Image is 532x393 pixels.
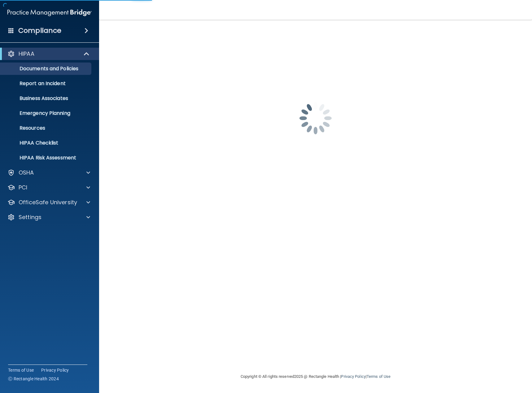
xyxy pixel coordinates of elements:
p: HIPAA Checklist [4,140,89,146]
a: Privacy Policy [41,367,69,373]
p: PCI [19,184,27,191]
a: HIPAA [7,50,90,58]
p: Report an Incident [4,80,89,87]
a: OSHA [7,169,90,176]
div: Copyright © All rights reserved 2025 @ Rectangle Health | | [203,367,429,387]
a: PCI [7,184,90,191]
img: spinner.e123f6fc.gif [285,87,347,149]
span: Ⓒ Rectangle Health 2024 [8,376,59,382]
p: Settings [19,214,41,221]
img: PMB logo [7,6,92,19]
p: Resources [4,125,89,131]
a: Settings [7,214,90,221]
a: OfficeSafe University [7,199,90,206]
a: Terms of Use [8,367,34,373]
p: OfficeSafe University [19,199,77,206]
p: Documents and Policies [4,66,89,72]
p: Business Associates [4,95,89,101]
p: HIPAA Risk Assessment [4,155,89,161]
a: Terms of Use [367,374,390,379]
h4: Compliance [18,26,61,35]
p: Emergency Planning [4,110,89,116]
p: OSHA [19,169,34,176]
p: HIPAA [19,50,34,58]
a: Privacy Policy [341,374,365,379]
